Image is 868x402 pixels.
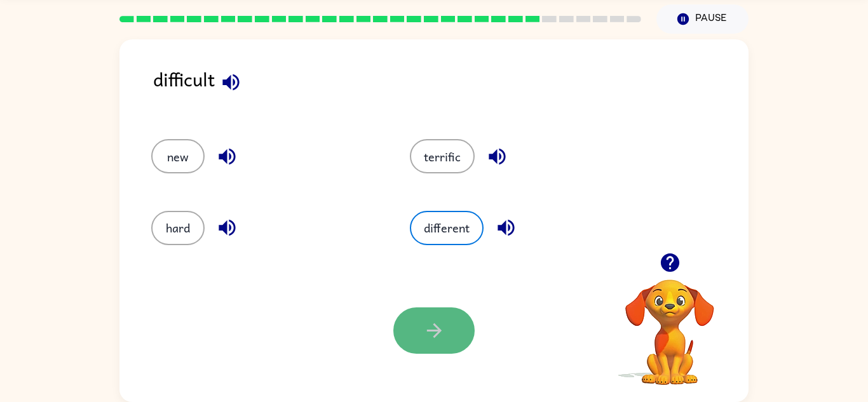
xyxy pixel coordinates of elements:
video: Your browser must support playing .mp4 files to use Literably. Please try using another browser. [606,260,733,387]
button: different [410,211,484,245]
button: terrific [410,139,475,173]
div: difficult [153,65,749,114]
button: Pause [656,4,749,34]
button: hard [151,211,205,245]
button: new [151,139,205,173]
